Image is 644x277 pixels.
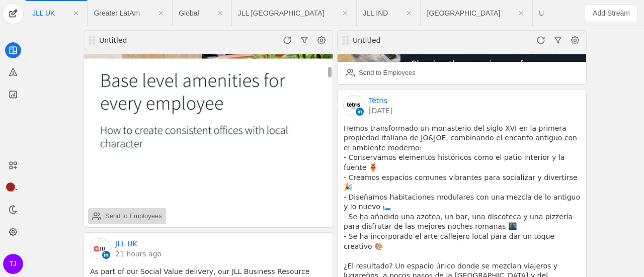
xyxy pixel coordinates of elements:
[115,239,137,249] a: JLL UK
[90,239,110,259] img: cache
[369,96,387,106] a: Tétris
[32,10,55,17] span: Click to edit name
[6,182,15,192] span: 3
[3,254,23,274] button: TJ
[99,35,219,45] div: Untitled
[427,10,500,17] span: Click to edit name
[369,106,392,116] a: [DATE]
[539,10,562,17] span: Click to edit name
[359,68,416,78] div: Send to Employees
[84,4,333,205] img: undefined
[593,8,630,18] span: Add Stream
[336,4,354,22] app-icon-button: Close Tab
[67,4,85,22] app-icon-button: Close Tab
[238,10,325,17] span: Click to edit name
[363,10,388,17] span: Click to edit name
[105,211,162,221] div: Send to Employees
[342,65,420,81] button: Send to Employees
[152,4,170,22] app-icon-button: Close Tab
[179,10,199,17] span: Click to edit name
[512,4,530,22] app-icon-button: Close Tab
[115,249,162,259] a: 21 hours ago
[353,35,472,45] div: Untitled
[344,96,364,116] img: cache
[88,208,166,224] button: Send to Employees
[94,10,140,17] span: Click to edit name
[585,4,638,22] button: Add Stream
[400,4,418,22] app-icon-button: Close Tab
[211,4,229,22] app-icon-button: Close Tab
